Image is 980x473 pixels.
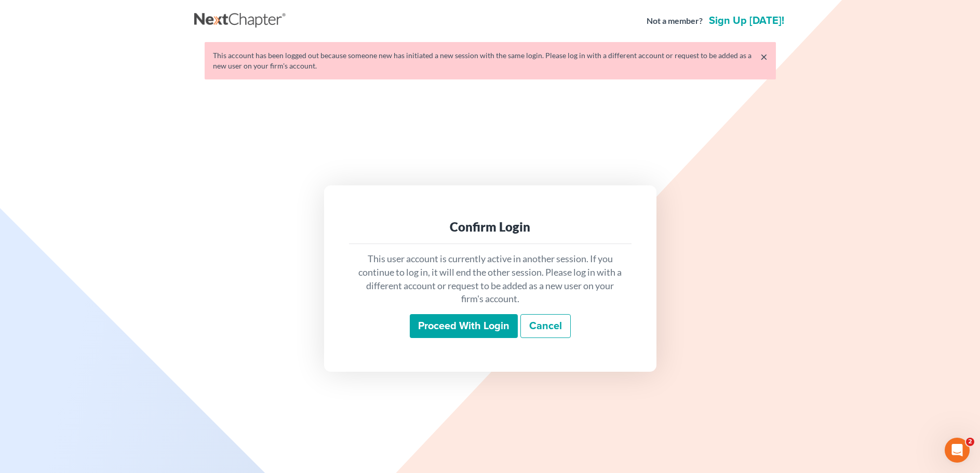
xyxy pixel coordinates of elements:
[520,314,571,338] a: Cancel
[647,15,703,27] strong: Not a member?
[945,438,970,463] iframe: Intercom live chat
[213,50,768,71] div: This account has been logged out because someone new has initiated a new session with the same lo...
[760,50,768,63] a: ×
[707,16,786,26] a: Sign up [DATE]!
[357,252,623,306] p: This user account is currently active in another session. If you continue to log in, it will end ...
[357,219,623,235] div: Confirm Login
[966,438,974,446] span: 2
[410,314,518,338] input: Proceed with login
